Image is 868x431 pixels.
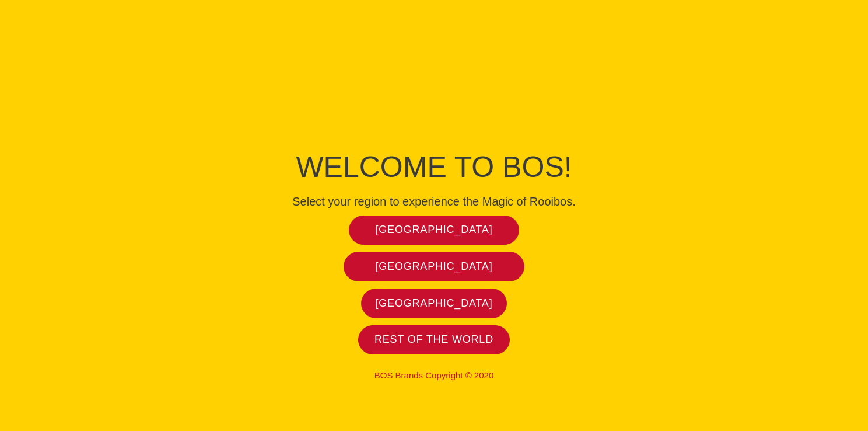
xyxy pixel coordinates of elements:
h4: Select your region to experience the Magic of Rooibos. [171,194,696,208]
span: [GEOGRAPHIC_DATA] [376,260,493,273]
a: [GEOGRAPHIC_DATA] [349,215,520,245]
h1: Welcome to BOS! [171,147,696,187]
span: [GEOGRAPHIC_DATA] [376,223,493,237]
p: BOS Brands Copyright © 2020 [171,370,696,381]
span: Rest of the world [374,333,494,346]
a: [GEOGRAPHIC_DATA] [361,289,507,318]
img: Bos Brands [390,46,478,134]
a: [GEOGRAPHIC_DATA] [344,252,525,281]
span: [GEOGRAPHIC_DATA] [376,297,493,310]
a: Rest of the world [358,325,510,355]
